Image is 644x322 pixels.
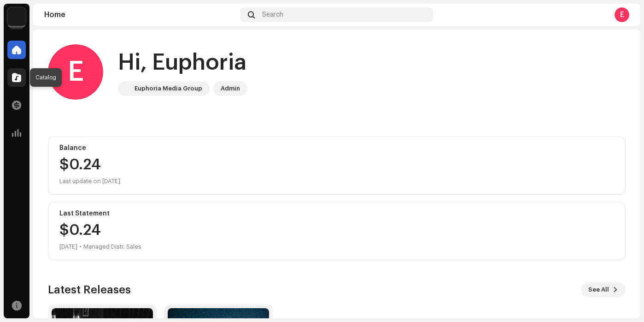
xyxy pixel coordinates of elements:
[44,11,237,18] div: Home
[48,44,103,100] div: E
[221,83,240,94] div: Admin
[59,241,77,252] div: [DATE]
[135,83,202,94] div: Euphoria Media Group
[59,144,614,152] div: Balance
[48,202,626,260] re-o-card-value: Last Statement
[262,11,283,18] span: Search
[615,7,629,22] div: E
[118,48,247,78] div: Hi, Euphoria
[7,7,26,26] img: de0d2825-999c-4937-b35a-9adca56ee094
[588,280,609,299] span: See All
[48,137,626,195] re-o-card-value: Balance
[79,241,82,252] div: •
[59,210,614,217] div: Last Statement
[581,282,626,297] button: See All
[48,282,131,297] h3: Latest Releases
[83,241,141,252] div: Managed Distr. Sales
[120,83,131,94] img: de0d2825-999c-4937-b35a-9adca56ee094
[59,176,614,187] div: Last update on [DATE]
